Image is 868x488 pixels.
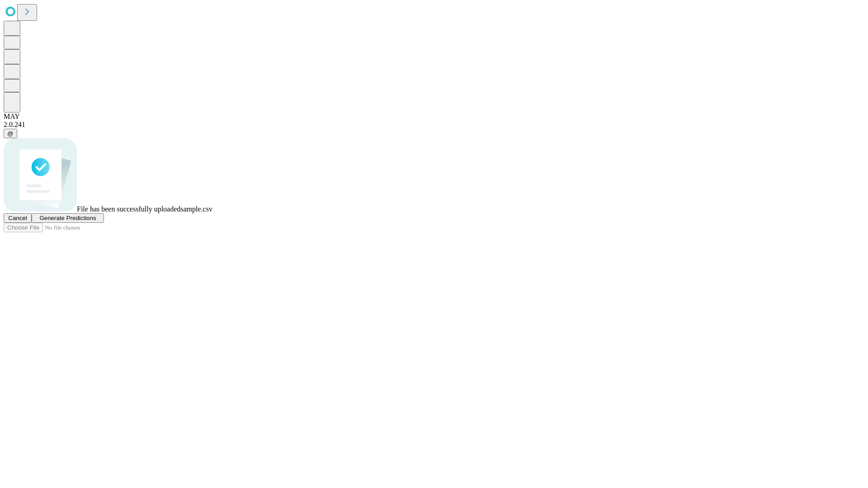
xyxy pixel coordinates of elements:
span: Cancel [8,215,27,221]
div: MAY [4,113,864,121]
div: 2.0.241 [4,121,864,129]
button: Generate Predictions [32,213,104,223]
span: Generate Predictions [39,215,96,221]
button: Cancel [4,213,32,223]
span: File has been successfully uploaded [77,205,180,213]
button: @ [4,129,17,138]
span: @ [7,130,14,137]
span: sample.csv [180,205,212,213]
